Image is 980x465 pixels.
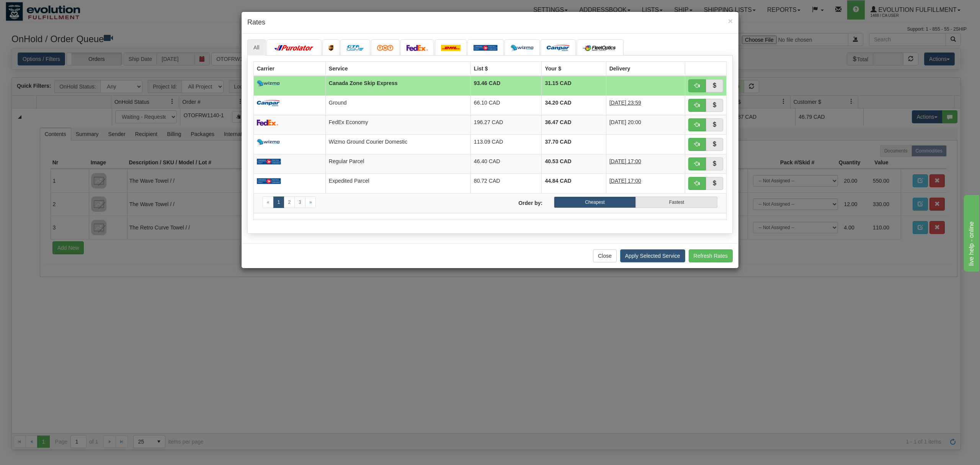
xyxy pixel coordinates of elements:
[6,5,71,14] div: live help - online
[636,196,717,208] label: Fastest
[325,61,470,76] th: Service
[407,45,428,51] img: FedEx.png
[728,16,733,25] span: ×
[257,159,281,165] img: Canada_post.png
[606,154,685,174] td: 3 Days
[606,95,685,115] td: 1 Day
[554,196,635,208] label: Cheapest
[609,100,641,106] span: [DATE] 23:59
[474,45,498,51] img: Canada_post.png
[542,134,606,154] td: 37.70 CAD
[547,45,570,51] img: campar.png
[267,200,269,205] span: «
[257,139,280,145] img: wizmo.png
[470,174,542,193] td: 80.72 CAD
[257,120,278,126] img: FedEx.png
[257,178,281,184] img: Canada_post.png
[542,174,606,193] td: 44.84 CAD
[257,100,280,106] img: campar.png
[609,158,641,164] span: [DATE] 17:00
[583,45,617,51] img: CarrierLogo_10182.png
[490,196,548,207] label: Order by:
[273,196,284,208] a: 1
[441,45,461,51] img: dhl.png
[325,115,470,134] td: FedEx Economy
[377,45,394,51] img: tnt.png
[325,76,470,96] td: Canada Zone Skip Express
[309,200,312,205] span: »
[728,17,733,25] button: Close
[542,76,606,96] td: 31.15 CAD
[346,45,364,51] img: CarrierLogo_10191.png
[284,196,295,208] a: 2
[305,196,316,208] a: Next
[325,95,470,115] td: Ground
[542,154,606,174] td: 40.53 CAD
[470,61,542,76] th: List $
[257,80,280,87] img: wizmo.png
[689,249,733,262] button: Refresh Rates
[254,61,326,76] th: Carrier
[470,76,542,96] td: 93.46 CAD
[962,193,979,272] iframe: chat widget
[542,61,606,76] th: Your $
[606,61,685,76] th: Delivery
[593,249,617,262] button: Close
[606,174,685,193] td: 2 Days
[247,18,733,28] h4: Rates
[609,178,641,184] span: [DATE] 17:00
[511,45,534,51] img: wizmo.png
[542,95,606,115] td: 34.20 CAD
[273,45,315,51] img: purolator.png
[328,45,334,51] img: ups.png
[609,119,641,125] span: [DATE] 20:00
[325,134,470,154] td: Wizmo Ground Courier Domestic
[620,249,685,262] button: Apply Selected Service
[247,39,266,56] a: All
[470,134,542,154] td: 113.09 CAD
[542,115,606,134] td: 36.47 CAD
[325,154,470,174] td: Regular Parcel
[470,154,542,174] td: 46.40 CAD
[470,115,542,134] td: 196.27 CAD
[294,196,305,208] a: 3
[325,174,470,193] td: Expedited Parcel
[470,95,542,115] td: 66.10 CAD
[263,196,274,208] a: Previous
